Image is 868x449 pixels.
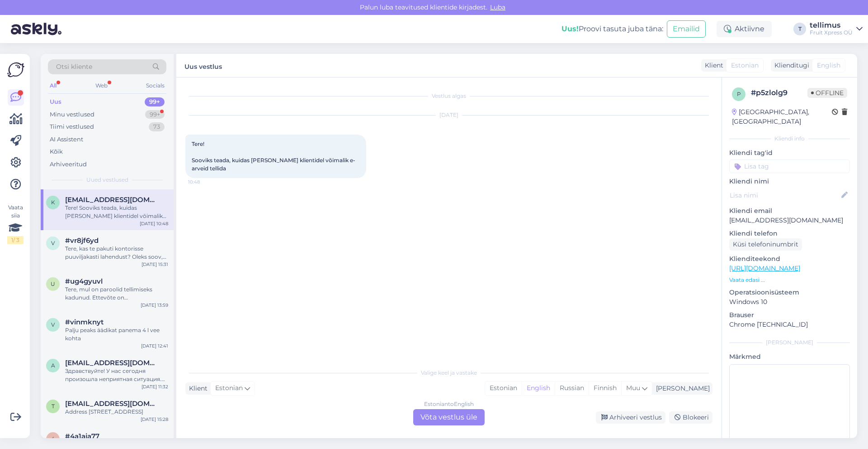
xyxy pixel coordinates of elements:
span: p [737,91,741,97]
div: Aktiivne [717,21,772,37]
div: Web [94,80,109,92]
div: Socials [144,80,166,92]
div: # p5zlolg9 [751,87,807,98]
span: 4 [51,435,55,442]
div: [DATE] 12:41 [141,343,168,349]
div: Valige keel ja vastake [185,369,712,377]
div: 73 [149,122,165,131]
div: Vestlus algas [185,92,712,100]
div: Estonian [485,381,522,395]
span: #4a1aia77 [65,432,99,440]
span: k [51,199,55,206]
div: Address [STREET_ADDRESS] [65,408,168,416]
div: Kõik [50,147,63,156]
b: Uus! [561,24,579,33]
div: Tiimi vestlused [50,122,94,131]
label: Uus vestlus [184,59,222,72]
div: English [522,381,555,395]
p: Märkmed [729,352,850,362]
div: Küsi telefoninumbrit [729,238,802,251]
p: Vaata edasi ... [729,276,850,284]
div: Estonian to English [424,400,474,408]
input: Lisa tag [729,159,850,173]
p: Windows 10 [729,297,850,307]
div: Võta vestlus üle [413,409,485,425]
img: Askly Logo [7,61,24,78]
span: #vinmknyt [65,318,104,326]
button: Emailid [667,20,706,38]
p: Klienditeekond [729,254,850,264]
span: v [51,321,55,328]
span: #ug4gyuvl [65,277,103,285]
div: Kliendi info [729,135,850,143]
div: [DATE] [185,111,712,119]
div: T [793,23,806,35]
div: Finnish [589,381,621,395]
div: [DATE] 10:48 [140,220,168,227]
p: Operatsioonisüsteem [729,288,850,297]
span: u [51,280,55,287]
a: tellimusFruit Xpress OÜ [810,22,863,36]
span: Estonian [731,61,759,70]
span: Tere! Sooviks teada, kuidas [PERSON_NAME] klientidel võimalik e-arveid tellida [192,140,355,172]
span: Offline [807,88,847,98]
div: Klient [185,384,208,393]
div: 1 / 3 [7,236,24,244]
span: Luba [487,3,508,11]
p: [EMAIL_ADDRESS][DOMAIN_NAME] [729,216,850,225]
div: Vaata siia [7,203,24,244]
div: [DATE] 11:32 [142,383,168,390]
p: Kliendi telefon [729,229,850,238]
input: Lisa nimi [730,190,840,200]
p: Kliendi email [729,206,850,216]
div: Blokeeri [669,411,712,424]
span: #vr8jf6yd [65,237,99,245]
div: [PERSON_NAME] [729,338,850,347]
span: angelinariabceva@gmail.com [65,359,159,367]
div: Palju peaks äädikat panema 4 l vee kohta [65,326,168,343]
div: All [48,80,58,92]
div: [DATE] 15:31 [142,261,168,268]
a: [URL][DOMAIN_NAME] [729,264,800,272]
span: English [817,61,840,70]
div: Fruit Xpress OÜ [810,29,853,36]
div: tellimus [810,22,853,29]
div: Arhiveeritud [50,160,87,169]
div: Tere, mul on paroolid tellimiseks kadunud. Ettevõte on [PERSON_NAME], ise [PERSON_NAME] [PERSON_N... [65,285,168,302]
p: Kliendi tag'id [729,148,850,158]
div: Здравствуйте! У нас сегодня произошла неприятная ситуация. Сейчас приходила доставка в [PERSON_NA... [65,367,168,383]
div: AI Assistent [50,135,83,144]
p: Brauser [729,310,850,320]
div: Uus [50,97,61,106]
span: Estonian [215,383,243,393]
div: 99+ [145,97,165,106]
span: kerli@chk.ee [65,196,159,204]
span: a [51,362,55,369]
span: t [52,403,55,410]
div: Klienditugi [771,61,809,70]
p: Kliendi nimi [729,177,850,186]
div: 99+ [145,110,165,119]
div: Klient [701,61,723,70]
div: Tere, kas te pakuti kontorisse puuviljakasti lahendust? Oleks soov, et puuviljad tuleksid iganäda... [65,245,168,261]
span: 10:48 [188,179,222,185]
span: Muu [626,384,640,392]
div: [DATE] 15:28 [141,416,168,423]
span: tacocatou@gmail.com [65,400,159,408]
div: Minu vestlused [50,110,94,119]
span: v [51,240,55,246]
div: [GEOGRAPHIC_DATA], [GEOGRAPHIC_DATA] [732,107,832,126]
div: [DATE] 13:59 [141,302,168,309]
div: [PERSON_NAME] [652,384,710,393]
div: Proovi tasuta juba täna: [561,24,663,34]
div: Russian [555,381,589,395]
div: Tere! Sooviks teada, kuidas [PERSON_NAME] klientidel võimalik e-arveid tellida [65,204,168,220]
span: Uued vestlused [86,176,128,184]
span: Otsi kliente [56,62,92,72]
p: Chrome [TECHNICAL_ID] [729,320,850,329]
div: Arhiveeri vestlus [596,411,665,424]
